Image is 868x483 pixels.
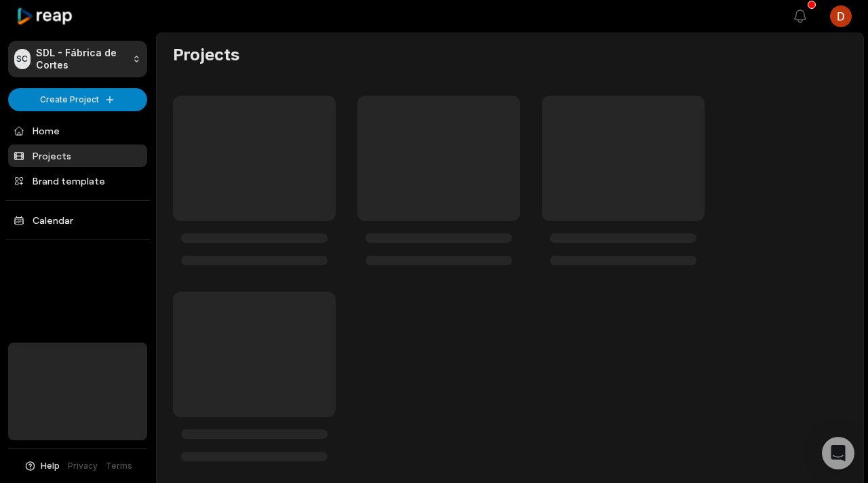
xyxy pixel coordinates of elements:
span: Help [41,460,60,472]
a: Terms [106,460,132,472]
a: Brand template [8,170,147,192]
button: Help [24,460,60,472]
a: Privacy [68,460,98,472]
p: SDL - Fábrica de Cortes [36,47,127,71]
button: Create Project [8,88,147,111]
a: Calendar [8,209,147,231]
a: Projects [8,144,147,167]
h2: Projects [173,44,239,66]
div: SC [14,49,31,69]
a: Home [8,119,147,142]
div: Open Intercom Messenger [822,437,854,469]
